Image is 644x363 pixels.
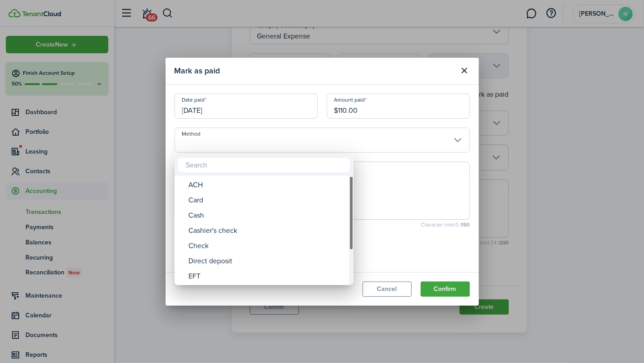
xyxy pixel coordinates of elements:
[175,176,354,285] mbsc-wheel: Method
[188,253,347,269] div: Direct deposit
[188,192,347,208] div: Card
[178,158,350,172] input: Search
[188,208,347,223] div: Cash
[188,269,347,284] div: EFT
[188,238,347,253] div: Check
[188,223,347,238] div: Cashier's check
[188,177,347,192] div: ACH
